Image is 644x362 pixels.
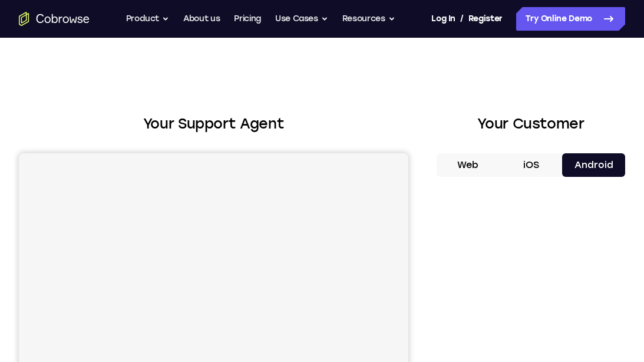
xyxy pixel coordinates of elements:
button: Product [126,7,170,31]
a: Pricing [234,7,261,31]
h2: Your Support Agent [19,113,408,134]
h2: Your Customer [437,113,625,134]
span: / [460,12,464,26]
button: Android [562,153,625,177]
button: Resources [342,7,395,31]
button: iOS [500,153,563,177]
a: About us [183,7,220,31]
button: Use Cases [275,7,328,31]
a: Register [468,7,503,31]
a: Go to the home page [19,12,90,26]
button: Web [437,153,500,177]
a: Log In [431,7,455,31]
a: Try Online Demo [516,7,625,31]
